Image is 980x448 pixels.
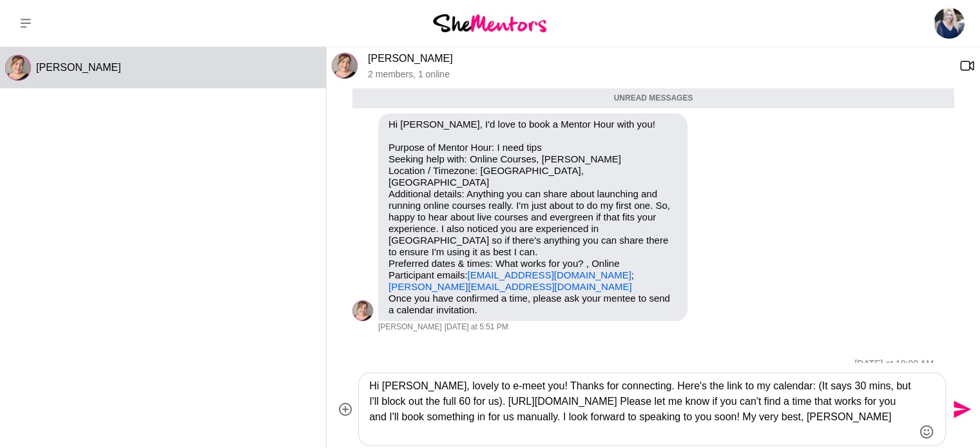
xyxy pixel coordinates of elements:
div: Unread messages [352,88,954,109]
p: Once you have confirmed a time, please ask your mentee to send a calendar invitation. [389,293,677,316]
a: [PERSON_NAME][EMAIL_ADDRESS][DOMAIN_NAME] [389,281,632,292]
span: [PERSON_NAME] [36,62,121,73]
div: [DATE] at 10:00 AM [854,358,934,369]
img: R [352,300,373,321]
textarea: Type your message [369,378,913,440]
div: Ruth Slade [332,53,358,79]
span: [PERSON_NAME] [378,322,442,333]
a: [PERSON_NAME] [368,53,453,64]
p: Purpose of Mentor Hour: I need tips Seeking help with: Online Courses, [PERSON_NAME] Location / T... [389,142,677,293]
a: [EMAIL_ADDRESS][DOMAIN_NAME] [468,269,631,280]
time: 2025-08-20T09:51:46.133Z [445,322,508,333]
div: Ruth Slade [5,55,31,81]
button: Send [946,395,975,424]
img: Athena Daniels [934,8,965,39]
p: 2 members , 1 online [368,69,949,80]
img: R [332,53,358,79]
img: R [5,55,31,81]
button: Emoji picker [919,424,934,440]
div: Ruth Slade [352,300,373,321]
img: She Mentors Logo [433,14,546,32]
p: Hi [PERSON_NAME], I'd love to book a Mentor Hour with you! [389,119,677,130]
